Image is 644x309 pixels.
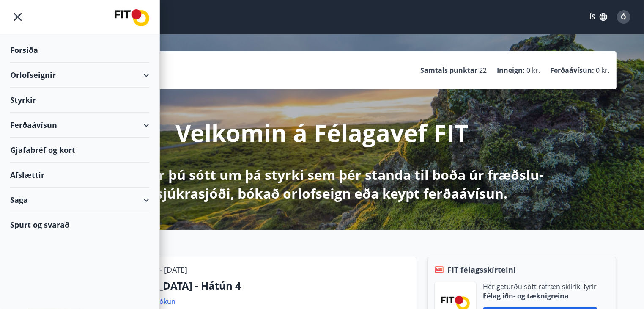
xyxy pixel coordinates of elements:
span: 0 kr. [527,66,540,75]
div: Orlofseignir [10,63,149,88]
span: 0 kr. [596,66,610,75]
p: Inneign : [497,66,525,75]
div: Gjafabréf og kort [10,138,149,163]
p: [DATE] - [DATE] [134,264,188,275]
p: Ferðaávísun : [551,66,595,75]
div: Forsíða [10,38,149,63]
div: Ferðaávísun [10,113,149,138]
button: Ó [614,7,634,27]
div: Styrkir [10,88,149,113]
button: menu [10,9,25,25]
span: 22 [480,66,487,75]
div: Afslættir [10,163,149,188]
img: union_logo [115,9,149,26]
p: Velkomin á Félagavef FIT [176,116,469,149]
button: ÍS [585,9,612,25]
span: Ó [621,12,627,22]
p: Hér geturðu sótt rafræn skilríki fyrir [483,282,597,291]
div: Saga [10,188,149,212]
p: [GEOGRAPHIC_DATA] - Hátún 4 [90,279,410,293]
div: Spurt og svarað [10,212,149,237]
p: Samtals punktar [421,66,478,75]
a: Sjá bókun [145,297,176,306]
p: Félag iðn- og tæknigreina [483,291,597,301]
p: Hér getur þú sótt um þá styrki sem þér standa til boða úr fræðslu- og sjúkrasjóði, bókað orlofsei... [99,166,545,203]
span: FIT félagsskírteini [448,264,516,275]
